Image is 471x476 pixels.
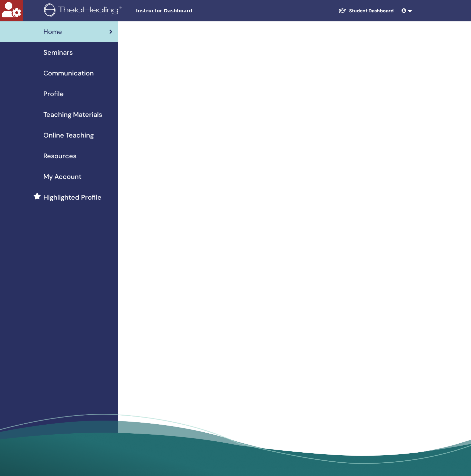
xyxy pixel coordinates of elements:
span: Teaching Materials [43,109,102,120]
span: Resources [43,151,76,161]
span: My Account [43,172,81,182]
span: Seminars [43,47,73,57]
span: Communication [43,68,94,78]
span: Highlighted Profile [43,192,101,202]
img: graduation-cap-white.svg [338,8,346,13]
span: Instructor Dashboard [136,7,236,14]
a: Student Dashboard [333,5,399,17]
img: logo.png [44,3,124,18]
span: Profile [43,89,64,99]
span: Home [43,27,62,37]
span: Online Teaching [43,130,94,140]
